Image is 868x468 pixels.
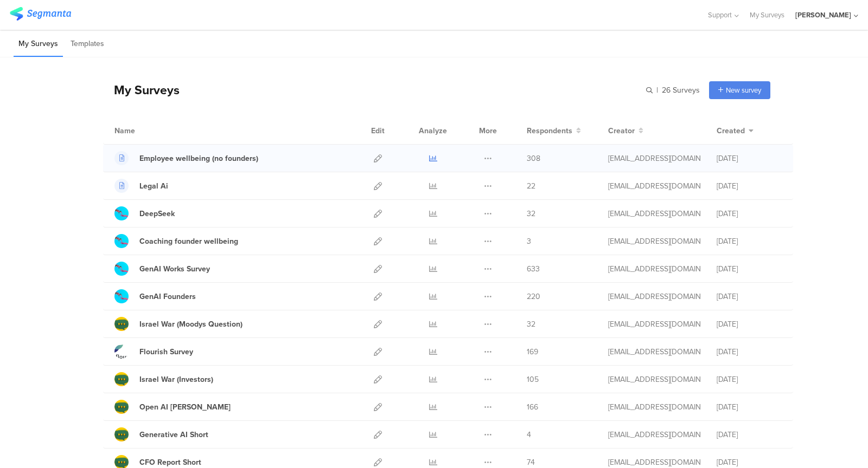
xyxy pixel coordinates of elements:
div: DeepSeek [139,208,175,219]
div: Legal Ai [139,180,168,192]
button: Respondents [527,125,581,136]
span: 633 [527,263,540,275]
div: [DATE] [717,291,782,302]
div: Israel War (Investors) [139,374,213,385]
span: 74 [527,457,535,468]
div: [DATE] [717,180,782,192]
div: yael@ybenjamin.com [608,401,700,413]
div: My Surveys [103,81,180,99]
div: [DATE] [717,236,782,247]
div: Israel War (Moodys Question) [139,318,242,330]
span: 105 [527,374,539,385]
div: [DATE] [717,401,782,413]
div: Employee wellbeing (no founders) [139,153,258,164]
div: yael@ybenjamin.com [608,208,700,219]
button: Created [717,125,754,136]
div: yael@ybenjamin.com [608,457,700,468]
div: [DATE] [717,318,782,330]
li: My Surveys [14,31,63,57]
div: yael@ybenjamin.com [608,374,700,385]
span: 166 [527,401,538,413]
div: More [476,117,500,144]
div: Flourish Survey [139,346,193,357]
span: 4 [527,429,531,440]
span: 26 Surveys [662,84,700,96]
span: New survey [726,85,761,95]
a: DeepSeek [114,206,175,220]
a: Coaching founder wellbeing [114,234,238,248]
div: Open AI Sam Altman [139,401,231,413]
a: Legal Ai [114,179,168,193]
div: yael@ybenjamin.com [608,236,700,247]
span: | [655,84,660,96]
a: Israel War (Moodys Question) [114,317,242,331]
span: 32 [527,318,535,330]
div: yael@ybenjamin.com [608,318,700,330]
span: 3 [527,236,531,247]
div: GenAI Founders [139,291,196,302]
button: Creator [608,125,643,136]
div: [DATE] [717,429,782,440]
a: Generative AI Short [114,427,208,441]
span: 32 [527,208,535,219]
span: Creator [608,125,635,136]
div: Coaching founder wellbeing [139,236,238,247]
span: 308 [527,153,540,164]
a: GenAI Founders [114,289,196,303]
div: yael@ybenjamin.com [608,346,700,357]
a: GenAI Works Survey [114,262,210,276]
div: [DATE] [717,374,782,385]
a: Employee wellbeing (no founders) [114,151,258,165]
li: Templates [66,31,109,57]
div: Analyze [417,117,449,144]
span: Support [708,10,732,20]
div: [PERSON_NAME] [795,10,851,20]
span: Respondents [527,125,572,136]
a: Flourish Survey [114,344,193,359]
div: yael@ybenjamin.com [608,153,700,164]
div: Generative AI Short [139,429,208,440]
div: [DATE] [717,208,782,219]
div: yael@ybenjamin.com [608,263,700,275]
span: 22 [527,180,535,192]
div: yael@ybenjamin.com [608,429,700,440]
span: 220 [527,291,540,302]
div: [DATE] [717,153,782,164]
img: segmanta logo [10,7,71,21]
span: 169 [527,346,538,357]
a: Open AI [PERSON_NAME] [114,400,231,414]
div: GenAI Works Survey [139,263,210,275]
div: CFO Report Short [139,457,201,468]
div: Name [114,125,180,136]
div: Edit [366,117,390,144]
div: [DATE] [717,457,782,468]
div: [DATE] [717,346,782,357]
div: yael@ybenjamin.com [608,291,700,302]
div: yael@ybenjamin.com [608,180,700,192]
div: [DATE] [717,263,782,275]
a: Israel War (Investors) [114,372,213,386]
span: Created [717,125,745,136]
